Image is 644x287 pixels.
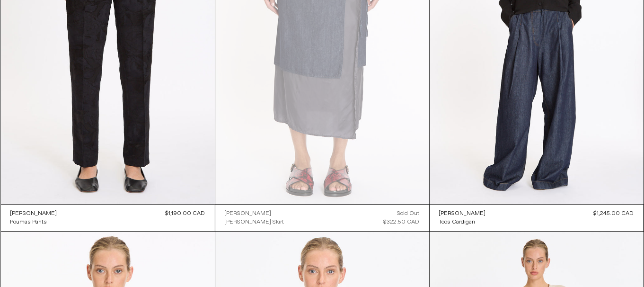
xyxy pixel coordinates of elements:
[225,218,284,226] a: [PERSON_NAME] Skirt
[225,210,272,218] div: [PERSON_NAME]
[439,218,476,226] div: Toos Cardigan
[439,209,486,218] a: [PERSON_NAME]
[10,218,57,226] a: Poumas Pants
[225,209,284,218] a: [PERSON_NAME]
[166,209,205,218] div: $1,190.00 CAD
[594,209,634,218] div: $1,245.00 CAD
[225,218,284,226] div: [PERSON_NAME] Skirt
[439,218,486,226] a: Toos Cardigan
[10,209,57,218] a: [PERSON_NAME]
[10,210,57,218] div: [PERSON_NAME]
[10,218,47,226] div: Poumas Pants
[384,218,420,226] div: $322.50 CAD
[439,210,486,218] div: [PERSON_NAME]
[397,209,420,218] div: Sold out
